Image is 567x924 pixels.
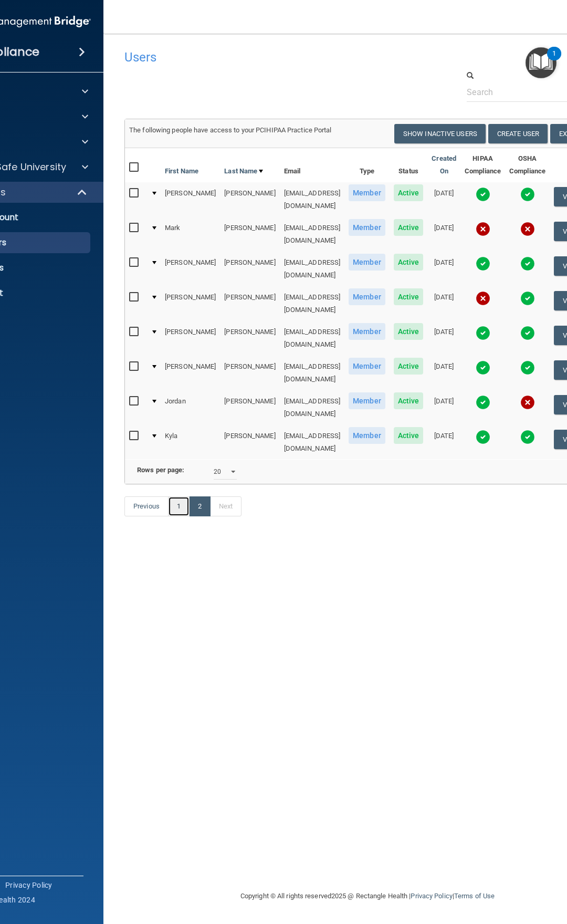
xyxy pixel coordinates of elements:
[520,222,535,236] img: cross.ca9f0e7f.svg
[129,126,332,134] span: The following people have access to your PCIHIPAA Practice Portal
[210,496,241,516] a: Next
[349,219,385,236] span: Member
[427,390,460,425] td: [DATE]
[280,252,345,286] td: [EMAIL_ADDRESS][DOMAIN_NAME]
[476,395,490,410] img: tick.e7d51cea.svg
[520,360,535,375] img: tick.e7d51cea.svg
[394,392,424,409] span: Active
[349,288,385,305] span: Member
[220,390,279,425] td: [PERSON_NAME]
[476,187,490,202] img: tick.e7d51cea.svg
[220,217,279,252] td: [PERSON_NAME]
[349,254,385,271] span: Member
[394,124,486,143] button: Show Inactive Users
[476,291,490,306] img: cross.ca9f0e7f.svg
[394,427,424,444] span: Active
[168,496,190,516] a: 1
[176,879,559,913] div: Copyright © All rights reserved 2025 @ Rectangle Health | |
[137,466,184,474] b: Rows per page:
[460,148,505,182] th: HIPAA Compliance
[476,256,490,271] img: tick.e7d51cea.svg
[349,358,385,375] span: Member
[427,425,460,459] td: [DATE]
[161,217,220,252] td: Mark
[280,321,345,356] td: [EMAIL_ADDRESS][DOMAIN_NAME]
[280,356,345,390] td: [EMAIL_ADDRESS][DOMAIN_NAME]
[411,892,452,900] a: Privacy Policy
[488,124,548,143] button: Create User
[394,184,424,201] span: Active
[220,252,279,286] td: [PERSON_NAME]
[476,326,490,340] img: tick.e7d51cea.svg
[161,182,220,217] td: [PERSON_NAME]
[427,321,460,356] td: [DATE]
[390,148,428,182] th: Status
[427,286,460,321] td: [DATE]
[165,165,198,178] a: First Name
[124,496,169,516] a: Previous
[161,425,220,459] td: Kyla
[189,496,211,516] a: 2
[280,182,345,217] td: [EMAIL_ADDRESS][DOMAIN_NAME]
[552,54,556,67] div: 1
[349,427,385,444] span: Member
[394,254,424,271] span: Active
[161,356,220,390] td: [PERSON_NAME]
[427,356,460,390] td: [DATE]
[427,217,460,252] td: [DATE]
[520,187,535,202] img: tick.e7d51cea.svg
[394,288,424,305] span: Active
[394,219,424,236] span: Active
[454,892,495,900] a: Terms of Use
[476,430,490,444] img: tick.e7d51cea.svg
[520,256,535,271] img: tick.e7d51cea.svg
[349,184,385,201] span: Member
[520,326,535,340] img: tick.e7d51cea.svg
[124,50,402,64] h4: Users
[280,217,345,252] td: [EMAIL_ADDRESS][DOMAIN_NAME]
[427,252,460,286] td: [DATE]
[224,165,263,178] a: Last Name
[220,425,279,459] td: [PERSON_NAME]
[161,252,220,286] td: [PERSON_NAME]
[5,880,52,890] a: Privacy Policy
[432,152,456,178] a: Created On
[280,286,345,321] td: [EMAIL_ADDRESS][DOMAIN_NAME]
[505,148,550,182] th: OSHA Compliance
[220,286,279,321] td: [PERSON_NAME]
[220,356,279,390] td: [PERSON_NAME]
[349,323,385,340] span: Member
[476,360,490,375] img: tick.e7d51cea.svg
[394,323,424,340] span: Active
[280,148,345,182] th: Email
[520,395,535,410] img: cross.ca9f0e7f.svg
[280,390,345,425] td: [EMAIL_ADDRESS][DOMAIN_NAME]
[280,425,345,459] td: [EMAIL_ADDRESS][DOMAIN_NAME]
[520,430,535,444] img: tick.e7d51cea.svg
[394,358,424,375] span: Active
[385,849,554,891] iframe: Drift Widget Chat Controller
[349,392,385,409] span: Member
[161,321,220,356] td: [PERSON_NAME]
[427,182,460,217] td: [DATE]
[520,291,535,306] img: tick.e7d51cea.svg
[161,286,220,321] td: [PERSON_NAME]
[526,47,556,78] button: Open Resource Center, 1 new notification
[220,321,279,356] td: [PERSON_NAME]
[220,182,279,217] td: [PERSON_NAME]
[344,148,390,182] th: Type
[476,222,490,236] img: cross.ca9f0e7f.svg
[161,390,220,425] td: Jordan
